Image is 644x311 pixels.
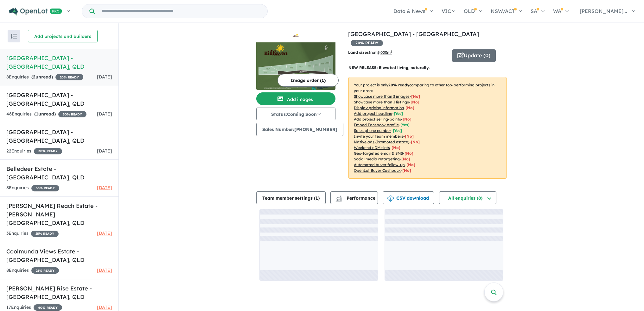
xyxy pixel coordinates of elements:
span: [DATE] [97,230,112,236]
u: Add project headline [354,111,392,116]
u: Sales phone number [354,128,391,133]
span: 35 % READY [31,185,59,191]
span: Performance [336,195,375,201]
span: [No] [411,140,420,144]
span: [DATE] [97,111,112,117]
span: [DATE] [97,74,112,80]
strong: ( unread) [31,74,53,80]
span: [DATE] [97,267,112,273]
div: 8 Enquir ies [6,267,59,274]
span: 20 % READY [351,40,383,46]
button: Performance [330,191,378,204]
button: Update (0) [452,49,496,62]
u: Automated buyer follow-up [354,162,405,167]
u: Invite your team members [354,134,403,139]
span: [DATE] [97,185,112,190]
span: [ No ] [405,134,414,139]
button: CSV download [383,191,434,204]
img: line-chart.svg [336,196,341,199]
div: 22 Enquir ies [6,147,62,155]
sup: 2 [391,50,392,53]
span: [ No ] [411,100,419,104]
span: [DATE] [97,148,112,154]
span: 30 % READY [34,148,62,154]
u: Social media retargeting [354,157,400,161]
span: [ No ] [411,94,420,99]
h5: Coolmunda Views Estate - [GEOGRAPHIC_DATA] , QLD [6,247,112,264]
p: from [348,49,447,56]
button: Sales Number:[PHONE_NUMBER] [256,123,343,136]
span: [No] [405,151,413,156]
img: download icon [387,196,394,202]
a: [GEOGRAPHIC_DATA] - [GEOGRAPHIC_DATA] [348,30,479,38]
span: [No] [406,162,415,167]
span: 2 [33,74,35,80]
u: Geo-targeted email & SMS [354,151,403,156]
u: Weekend eDM slots [354,145,390,150]
span: 1 [316,195,318,201]
u: Embed Facebook profile [354,122,399,127]
img: Hillhaven Estate - Marburg Logo [259,32,333,40]
span: [ No ] [403,117,411,121]
h5: [PERSON_NAME] Reach Estate - [PERSON_NAME][GEOGRAPHIC_DATA] , QLD [6,202,112,227]
input: Try estate name, suburb, builder or developer [96,4,266,18]
span: 25 % READY [31,267,59,274]
u: Add project selling-points [354,117,401,121]
span: 1 [36,111,38,117]
button: Status:Coming Soon [256,108,335,120]
span: [ Yes ] [400,122,410,127]
u: Native ads (Promoted estate) [354,140,409,144]
img: bar-chart.svg [335,197,342,202]
button: Add projects and builders [28,30,98,42]
h5: [GEOGRAPHIC_DATA] - [GEOGRAPHIC_DATA] , QLD [6,54,112,71]
span: [ No ] [405,105,414,110]
u: Showcase more than 3 listings [354,100,409,104]
span: [DATE] [97,304,112,310]
img: Hillhaven Estate - Marburg [256,42,335,90]
button: Team member settings (1) [256,191,326,204]
span: 25 % READY [31,231,59,237]
div: 46 Enquir ies [6,110,86,118]
div: 8 Enquir ies [6,73,83,81]
img: Openlot PRO Logo White [9,8,62,16]
span: 30 % READY [58,111,86,117]
button: All enquiries (8) [439,191,496,204]
div: 3 Enquir ies [6,230,59,237]
span: 20 % READY [55,74,83,80]
span: [ Yes ] [394,111,403,116]
span: [No] [401,157,410,161]
u: Showcase more than 3 images [354,94,410,99]
b: Land sizes [348,50,369,55]
a: Hillhaven Estate - Marburg LogoHillhaven Estate - Marburg [256,30,335,90]
span: 40 % READY [34,304,62,311]
u: 3,000 m [378,50,392,55]
div: 8 Enquir ies [6,184,59,192]
strong: ( unread) [34,111,56,117]
span: [ Yes ] [393,128,402,133]
span: [PERSON_NAME]... [580,8,627,14]
span: [No] [392,145,400,150]
h5: [PERSON_NAME] Rise Estate - [GEOGRAPHIC_DATA] , QLD [6,284,112,301]
button: Add images [256,92,335,105]
p: Your project is only comparing to other top-performing projects in your area: - - - - - - - - - -... [348,77,507,179]
button: Image order (1) [277,74,339,87]
img: sort.svg [11,34,17,39]
b: 20 % ready [388,83,409,87]
u: OpenLot Buyer Cashback [354,168,401,173]
h5: Belledeer Estate - [GEOGRAPHIC_DATA] , QLD [6,165,112,182]
h5: [GEOGRAPHIC_DATA] - [GEOGRAPHIC_DATA] , QLD [6,128,112,145]
p: NEW RELEASE: Elevated living, naturally. [348,65,507,71]
u: Display pricing information [354,105,404,110]
span: [No] [402,168,411,173]
h5: [GEOGRAPHIC_DATA] - [GEOGRAPHIC_DATA] , QLD [6,91,112,108]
